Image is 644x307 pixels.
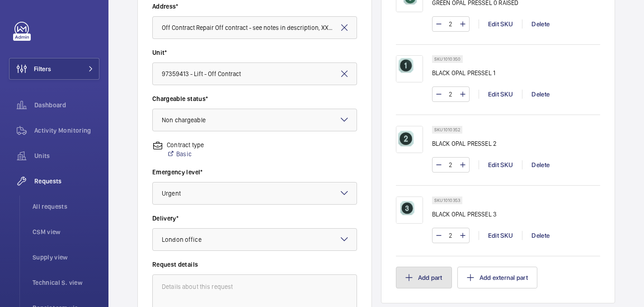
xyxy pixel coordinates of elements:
[152,16,357,39] input: Enter address
[432,210,497,219] p: BLACK OPAL PRESSEL 3
[522,231,559,240] div: Delete
[432,139,497,148] p: BLACK OPAL PRESSEL 2
[396,126,423,153] img: jv0DsDCHPo_NhD_-_G10FmyZs_FPYNbvu_tulwl-PbA9oxv1.png
[434,58,461,61] p: SKU 1010350
[396,55,423,82] img: AA70p7Pn4_ypfa0X8jhss7O1KzPOYIOmVlxSXH8Ez0dUbJG6.png
[152,2,357,11] label: Address*
[34,64,51,73] span: Filters
[34,177,99,186] span: Requests
[152,94,357,103] label: Chargeable status*
[34,126,99,135] span: Activity Monitoring
[479,231,522,240] div: Edit SKU
[162,190,181,197] span: Urgent
[152,260,357,269] label: Request details
[34,151,99,160] span: Units
[479,90,522,99] div: Edit SKU
[33,202,99,211] span: All requests
[432,68,496,77] p: BLACK OPAL PRESSEL 1
[457,267,537,288] button: Add external part
[34,101,99,110] span: Dashboard
[522,90,559,99] div: Delete
[33,278,99,287] span: Technical S. view
[152,48,357,57] label: Unit*
[434,128,460,131] p: SKU 1010352
[434,199,460,202] p: SKU 1010353
[152,214,357,223] label: Delivery*
[396,197,423,224] img: pRKthjQl1O67pXsKzJs2brhDh1KA-YCKnxnPaa_Rjad_KzCd.png
[152,62,357,85] input: Enter unit
[522,160,559,169] div: Delete
[479,19,522,29] div: Edit SKU
[162,236,202,243] span: London office
[167,149,204,158] a: Basic
[152,168,357,177] label: Emergency level*
[396,267,452,288] button: Add part
[33,253,99,262] span: Supply view
[479,160,522,169] div: Edit SKU
[167,140,204,149] p: Contract type
[9,58,99,80] button: Filters
[162,116,206,124] span: Non chargeable
[33,227,99,236] span: CSM view
[522,19,559,29] div: Delete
